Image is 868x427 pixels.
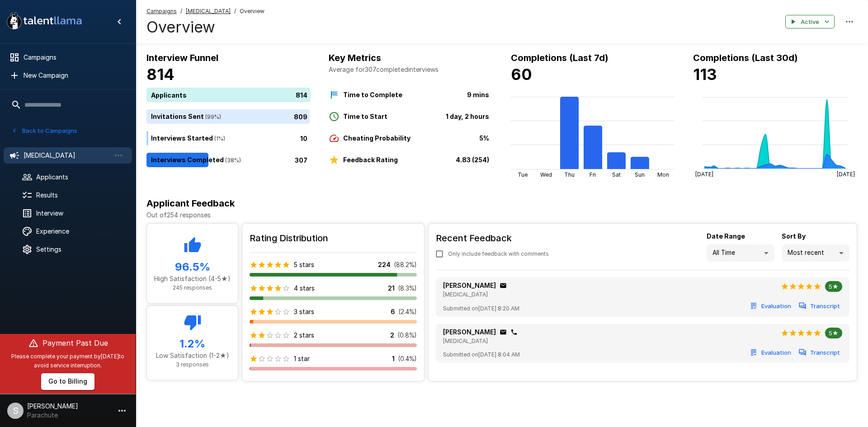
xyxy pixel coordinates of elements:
[146,65,175,84] b: 814
[837,171,855,178] tspan: [DATE]
[294,331,314,340] p: 2 stars
[612,171,621,178] tspan: Sat
[394,260,417,269] p: ( 88.2 %)
[234,7,236,16] span: /
[510,328,518,336] div: Click to copy
[240,7,264,16] span: Overview
[511,52,609,63] b: Completions (Last 7d)
[180,7,182,16] span: /
[176,361,209,368] span: 3 responses
[329,52,381,63] b: Key Metrics
[399,307,417,316] p: ( 2.4 %)
[388,284,395,293] p: 21
[146,18,264,37] h4: Overview
[154,351,231,360] p: Low Satisfaction (1-2★)
[443,291,488,298] span: [MEDICAL_DATA]
[693,52,798,63] b: Completions (Last 30d)
[343,156,398,164] b: Feedback Rating
[443,338,488,344] span: [MEDICAL_DATA]
[590,171,596,178] tspan: Fri
[825,283,842,290] span: 5★
[446,113,489,120] b: 1 day, 2 hours
[479,134,489,142] b: 5%
[186,8,231,14] u: [MEDICAL_DATA]
[295,155,307,164] p: 307
[398,331,417,340] p: ( 0.8 %)
[500,282,507,289] div: Click to copy
[294,284,315,293] p: 4 stars
[294,260,314,269] p: 5 stars
[343,91,402,99] b: Time to Complete
[825,329,842,337] span: 5★
[390,331,394,340] p: 2
[443,304,519,313] span: Submitted on [DATE] 8:20 AM
[154,260,231,274] h5: 96.5 %
[511,65,532,84] b: 60
[635,171,645,178] tspan: Sun
[785,15,835,29] button: Active
[443,350,520,359] span: Submitted on [DATE] 8:04 AM
[250,231,417,245] h6: Rating Distribution
[707,232,745,240] b: Date Range
[500,328,507,336] div: Click to copy
[154,274,231,283] p: High Satisfaction (4-5★)
[448,249,549,258] span: Only include feedback with comments
[518,171,528,178] tspan: Tue
[294,354,310,363] p: 1 star
[378,260,391,269] p: 224
[391,307,395,316] p: 6
[398,284,417,293] p: ( 8.3 %)
[398,354,417,363] p: ( 0.4 %)
[343,113,387,120] b: Time to Start
[443,281,496,290] p: [PERSON_NAME]
[707,244,774,262] div: All Time
[797,346,842,360] button: Transcript
[564,171,575,178] tspan: Thu
[748,346,793,360] button: Evaluation
[146,198,235,209] b: Applicant Feedback
[456,156,489,164] b: 4.83 (254)
[329,65,493,74] p: Average for 307 completed interviews
[782,244,849,262] div: Most recent
[294,112,307,121] p: 809
[154,337,231,351] h5: 1.2 %
[540,171,552,178] tspan: Wed
[443,328,496,337] p: [PERSON_NAME]
[467,91,489,99] b: 9 mins
[343,134,410,142] b: Cheating Probability
[748,299,793,313] button: Evaluation
[782,232,806,240] b: Sort By
[294,307,314,316] p: 3 stars
[146,8,177,14] u: Campaigns
[146,52,218,63] b: Interview Funnel
[146,211,857,220] p: Out of 254 responses
[695,171,713,178] tspan: [DATE]
[436,231,556,245] h6: Recent Feedback
[300,133,307,143] p: 10
[296,90,307,99] p: 814
[173,284,212,291] span: 245 responses
[657,171,669,178] tspan: Mon
[693,65,717,84] b: 113
[797,299,842,313] button: Transcript
[392,354,395,363] p: 1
